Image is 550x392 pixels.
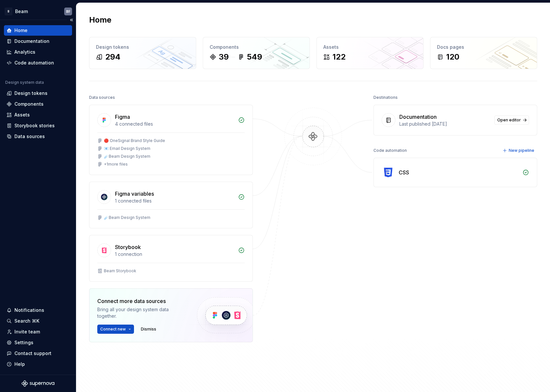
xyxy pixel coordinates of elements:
[89,15,111,25] h2: Home
[437,44,530,50] div: Docs pages
[89,105,253,175] a: Figma4 connected files🔴 OneSignal Brand Style Guide📧 Email Design System☄️Beam Design System+1mor...
[4,58,72,68] a: Code automation
[138,325,159,334] button: Dismiss
[14,122,55,129] div: Storybook stories
[4,305,72,315] button: Notifications
[141,327,156,332] span: Dismiss
[104,215,150,220] div: ☄️Beam Design System
[115,113,130,121] div: Figma
[4,88,72,98] a: Design tokens
[4,120,72,131] a: Storybook stories
[14,49,35,55] div: Analytics
[323,44,417,50] div: Assets
[22,380,54,387] svg: Supernova Logo
[203,37,310,69] a: Components39549
[4,47,72,57] a: Analytics
[4,25,72,36] a: Home
[373,93,398,102] div: Destinations
[210,44,303,50] div: Components
[14,38,49,45] div: Documentation
[104,146,150,151] div: 📧 Email Design System
[104,162,128,167] div: + 1 more files
[14,133,45,140] div: Data sources
[115,251,234,258] div: 1 connection
[14,112,30,118] div: Assets
[97,325,134,334] button: Connect new
[399,113,437,121] div: Documentation
[15,8,28,15] div: Beam
[104,138,165,143] div: 🔴 OneSignal Brand Style Guide
[14,27,28,34] div: Home
[247,52,262,62] div: 549
[4,131,72,142] a: Data sources
[4,359,72,369] button: Help
[5,8,12,15] div: B
[14,350,51,357] div: Contact support
[67,15,76,25] button: Collapse sidebar
[115,198,234,204] div: 1 connected files
[4,316,72,326] button: Search ⌘K
[373,146,407,155] div: Code automation
[430,37,537,69] a: Docs pages120
[89,93,115,102] div: Data sources
[14,307,44,313] div: Notifications
[97,306,186,319] div: Bring all your design system data together.
[89,37,196,69] a: Design tokens294
[115,121,234,127] div: 4 connected files
[399,121,490,127] div: Last published [DATE]
[14,101,44,107] div: Components
[89,235,253,282] a: Storybook1 connectionBeam Storybook
[96,44,189,50] div: Design tokens
[14,90,47,97] div: Design tokens
[1,4,75,18] button: BBeamBF
[104,268,136,274] div: Beam Storybook
[97,297,186,305] div: Connect more data sources
[66,9,70,14] div: BF
[494,116,529,125] a: Open editor
[4,337,72,348] a: Settings
[4,327,72,337] a: Invite team
[4,36,72,46] a: Documentation
[4,348,72,359] button: Contact support
[100,327,126,332] span: Connect new
[115,190,154,198] div: Figma variables
[497,117,521,123] span: Open editor
[14,361,25,367] div: Help
[446,52,459,62] div: 120
[501,146,537,155] button: New pipeline
[509,148,534,153] span: New pipeline
[14,318,39,324] div: Search ⌘K
[332,52,346,62] div: 122
[316,37,424,69] a: Assets122
[115,243,141,251] div: Storybook
[14,329,40,335] div: Invite team
[4,110,72,120] a: Assets
[105,52,121,62] div: 294
[4,99,72,109] a: Components
[5,80,44,85] div: Design system data
[399,169,409,176] div: CSS
[104,154,150,159] div: ☄️Beam Design System
[14,60,54,66] div: Code automation
[14,339,33,346] div: Settings
[89,182,253,228] a: Figma variables1 connected files☄️Beam Design System
[219,52,229,62] div: 39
